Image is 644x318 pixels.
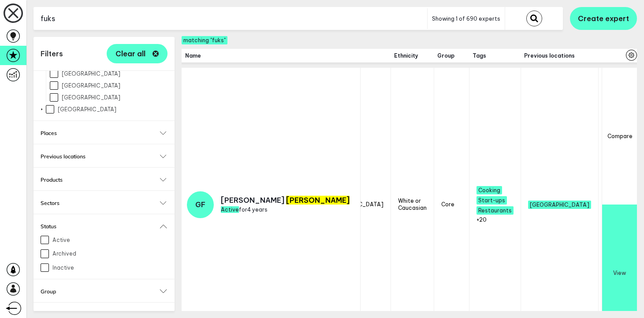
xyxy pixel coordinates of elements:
[115,50,145,57] span: Clear all
[195,200,205,209] span: GF
[524,52,595,59] span: Previous locations
[476,186,502,194] span: Cooking
[286,196,350,205] mark: [PERSON_NAME]
[441,201,454,208] span: core
[221,196,350,205] p: [PERSON_NAME]
[41,288,168,295] button: Group
[570,7,637,30] button: Create expert
[50,81,168,90] label: [GEOGRAPHIC_DATA]
[46,105,168,113] label: [GEOGRAPHIC_DATA]
[41,176,168,183] button: Products
[41,263,49,272] input: Inactive
[50,81,58,90] input: [GEOGRAPHIC_DATA]
[394,52,430,59] span: Ethnicity
[221,206,268,213] span: for 4 years
[41,153,168,160] button: Previous locations
[41,249,49,258] input: Archived
[476,196,507,205] span: Start-ups
[41,263,168,272] label: Inactive
[107,44,168,63] button: Clear all
[473,52,517,59] span: Tags
[578,14,629,23] span: Create expert
[432,15,500,22] span: Showing 1 of 690 experts
[50,93,58,102] input: [GEOGRAPHIC_DATA]
[476,216,487,223] button: +20
[41,236,49,244] input: Active
[437,52,465,59] span: Group
[34,8,427,29] input: Search for name, tags and keywords here...
[602,68,637,205] button: Compare
[41,130,168,136] button: Places
[528,201,591,209] span: Argentina
[41,200,168,206] button: Sectors
[41,236,168,244] label: Active
[46,105,54,113] input: [GEOGRAPHIC_DATA]
[221,206,239,213] span: Active
[50,93,168,102] label: [GEOGRAPHIC_DATA]
[398,197,427,211] span: White or Caucasian
[476,206,514,215] span: Restaurants
[41,223,168,230] button: Status
[41,249,168,258] label: Archived
[182,36,227,44] span: matching "fuks"
[50,69,168,78] label: [GEOGRAPHIC_DATA]
[50,69,58,78] input: [GEOGRAPHIC_DATA]
[185,52,357,59] span: Name
[41,49,63,58] h1: Filters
